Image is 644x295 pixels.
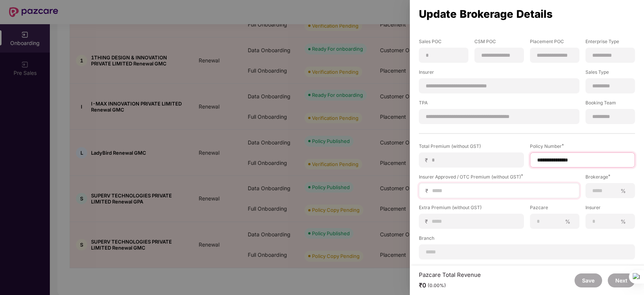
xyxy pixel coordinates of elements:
[608,273,635,287] button: Next
[425,187,431,194] span: ₹
[419,271,481,278] div: Pazcare Total Revenue
[425,157,431,164] span: ₹
[419,99,579,109] label: TPA
[419,235,635,244] label: Branch
[419,174,579,180] div: Insurer Approved / OTC Premium (without GST)
[419,10,635,18] div: Update Brokerage Details
[585,204,635,214] label: Insurer
[530,38,579,48] label: Placement POC
[585,38,635,48] label: Enterprise Type
[585,174,635,180] div: Brokerage
[425,218,431,225] span: ₹
[474,38,524,48] label: CSM POC
[428,283,446,289] div: (0.00%)
[530,204,579,214] label: Pazcare
[585,99,635,109] label: Booking Team
[562,218,573,225] span: %
[419,69,579,78] label: Insurer
[419,38,468,48] label: Sales POC
[618,218,629,225] span: %
[419,204,524,214] label: Extra Premium (without GST)
[419,281,481,289] div: ₹0
[575,273,602,287] button: Save
[419,143,524,152] label: Total Premium (without GST)
[585,69,635,78] label: Sales Type
[530,143,635,149] div: Policy Number
[618,187,629,194] span: %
